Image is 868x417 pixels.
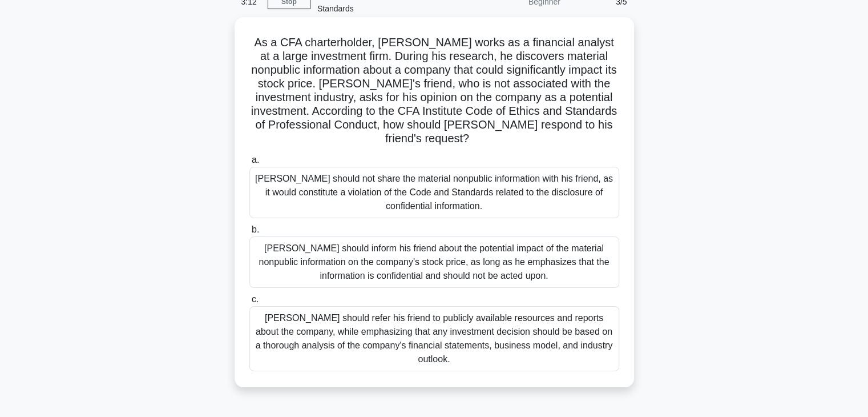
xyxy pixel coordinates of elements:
[249,306,619,371] div: [PERSON_NAME] should refer his friend to publicly available resources and reports about the compa...
[248,35,620,146] h5: As a CFA charterholder, [PERSON_NAME] works as a financial analyst at a large investment firm. Du...
[252,224,259,234] span: b.
[252,294,259,304] span: c.
[249,167,619,218] div: [PERSON_NAME] should not share the material nonpublic information with his friend, as it would co...
[249,236,619,288] div: [PERSON_NAME] should inform his friend about the potential impact of the material nonpublic infor...
[252,155,259,165] span: a.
